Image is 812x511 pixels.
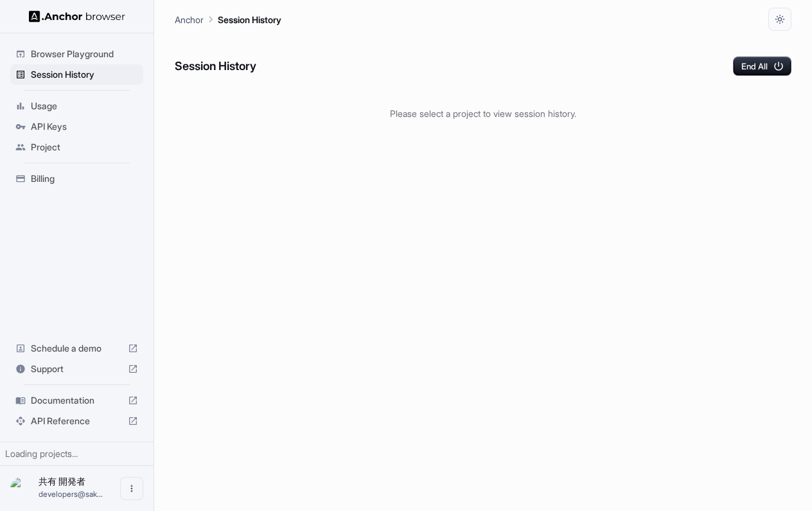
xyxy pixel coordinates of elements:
[218,13,281,26] p: Session History
[733,57,791,76] button: End All
[31,100,138,112] span: Usage
[175,12,281,26] nav: breadcrumb
[175,57,256,76] h6: Session History
[31,394,123,407] span: Documentation
[31,415,123,427] span: API Reference
[10,137,143,157] div: Project
[31,342,123,355] span: Schedule a demo
[10,168,143,189] div: Billing
[175,107,791,120] p: Please select a project to view session history.
[10,359,143,379] div: Support
[31,68,138,81] span: Session History
[31,141,138,154] span: Project
[10,390,143,411] div: Documentation
[10,44,143,64] div: Browser Playground
[10,477,33,500] img: 共有 開発者
[10,411,143,431] div: API Reference
[175,13,204,26] p: Anchor
[29,10,125,22] img: Anchor Logo
[5,447,148,460] div: Loading projects...
[39,476,85,487] span: 共有 開発者
[120,477,143,500] button: Open menu
[31,48,138,60] span: Browser Playground
[10,116,143,137] div: API Keys
[10,64,143,85] div: Session History
[31,363,123,375] span: Support
[10,338,143,359] div: Schedule a demo
[31,172,138,185] span: Billing
[10,96,143,116] div: Usage
[39,489,103,499] span: developers@sakurakids-sc.jp
[31,120,138,133] span: API Keys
